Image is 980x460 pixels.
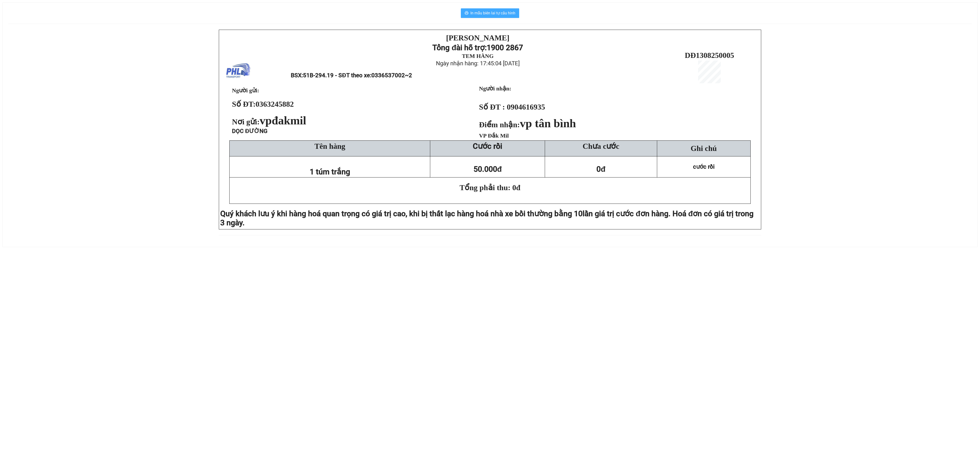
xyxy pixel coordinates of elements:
[479,120,576,129] strong: Điểm nhận:
[226,59,250,83] img: logo
[220,209,583,218] span: Quý khách lưu ý khi hàng hoá quan trọng có giá trị cao, khi bị thất lạc hàng hoá nhà xe bồi thườn...
[462,53,494,59] strong: TEM HÀNG
[232,87,259,94] span: Người gửi:
[371,72,412,79] span: 0336537002~2
[232,100,294,108] strong: Số ĐT:
[232,117,308,126] span: Nơi gửi:
[465,11,468,16] span: printer
[314,142,345,150] span: Tên hàng
[291,72,412,79] span: BSX:
[432,43,487,52] strong: Tổng đài hỗ trợ:
[460,183,520,192] span: Tổng phải thu: 0đ
[473,165,502,174] span: 50.000đ
[520,117,576,130] span: vp tân bình
[479,85,511,92] strong: Người nhận:
[310,167,350,176] span: 1 túm trắng
[487,43,523,52] strong: 1900 2867
[691,144,717,153] span: Ghi chú
[303,72,412,79] span: 51B-294.19 - SĐT theo xe:
[596,165,606,174] span: 0đ
[232,128,267,134] span: DỌC ĐƯỜNG
[260,114,306,127] span: vpđakmil
[685,51,734,60] span: DĐ1308250005
[220,209,754,227] span: lần giá trị cước đơn hàng. Hoá đơn có giá trị trong 3 ngày.
[436,60,520,67] span: Ngày nhận hàng: 17:45:04 [DATE]
[446,33,509,42] strong: [PERSON_NAME]
[461,8,519,18] button: printerIn mẫu biên lai tự cấu hình
[256,100,294,108] span: 0363245882
[470,10,515,16] span: In mẫu biên lai tự cấu hình
[693,163,715,170] span: cước rồi
[473,142,502,151] strong: Cước rồi
[507,103,545,111] span: 0904616935
[583,142,619,150] span: Chưa cước
[479,103,505,111] strong: Số ĐT :
[479,133,509,139] span: VP Đắk Mil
